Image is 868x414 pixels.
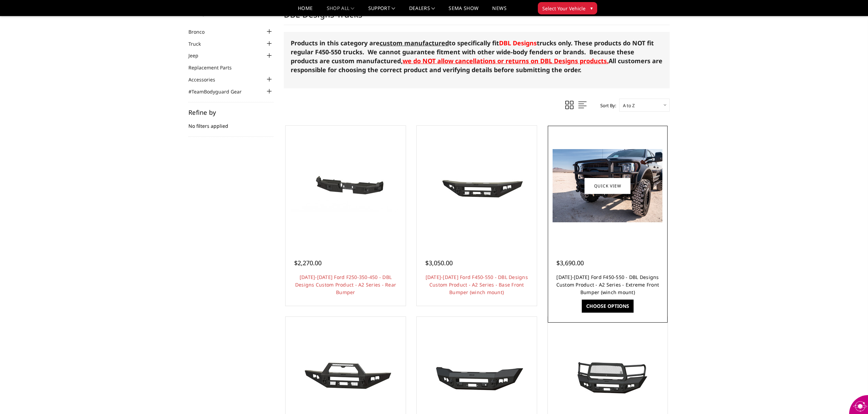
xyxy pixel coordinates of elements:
[418,127,535,244] a: 2017-2022 Ford F450-550 - DBL Designs Custom Product - A2 Series - Base Front Bumper (winch mount...
[590,4,593,12] span: ▾
[368,6,395,16] a: Support
[188,52,207,59] a: Jeep
[291,39,654,65] strong: Products in this category are to specifically fit trucks only. These products do NOT fit regular ...
[380,39,449,47] span: custom manufactured
[538,2,597,14] button: Select Your Vehicle
[582,300,634,313] a: Choose Options
[597,100,616,111] label: Sort By:
[542,5,586,12] span: Select Your Vehicle
[284,9,670,25] h1: DBL Designs Trucks
[294,259,322,267] span: $2,270.00
[449,6,478,16] a: SEMA Show
[426,274,528,295] a: [DATE]-[DATE] Ford F450-550 - DBL Designs Custom Product - A2 Series - Base Front Bumper (winch m...
[298,6,313,16] a: Home
[422,351,532,403] img: 2019-2025 Ram 4500-5500 - DBL Designs Custom Product - A2 Series - Base Front Bumper (winch mount)
[188,109,274,137] div: No filters applied
[188,76,224,83] a: Accessories
[188,109,274,115] h5: Refine by
[188,28,213,35] a: Bronco
[556,259,584,267] span: $3,690.00
[556,274,659,295] a: [DATE]-[DATE] Ford F450-550 - DBL Designs Custom Product - A2 Series - Extreme Front Bumper (winc...
[585,178,630,194] a: Quick view
[549,127,666,244] a: 2017-2022 Ford F450-550 - DBL Designs Custom Product - A2 Series - Extreme Front Bumper (winch mo...
[553,149,662,222] img: 2017-2022 Ford F450-550 - DBL Designs Custom Product - A2 Series - Extreme Front Bumper (winch mo...
[409,6,435,16] a: Dealers
[499,39,537,47] a: DBL Designs
[295,274,396,295] a: [DATE]-[DATE] Ford F250-350-450 - DBL Designs Custom Product - A2 Series - Rear Bumper
[188,88,250,95] a: #TeamBodyguard Gear
[188,64,240,71] a: Replacement Parts
[327,6,355,16] a: shop all
[188,40,209,47] a: Truck
[425,259,453,267] span: $3,050.00
[492,6,506,16] a: News
[403,57,609,65] strong: we do NOT allow cancellations or returns on DBL Designs products.
[287,127,404,244] a: 2017-2022 Ford F250-350-450 - DBL Designs Custom Product - A2 Series - Rear Bumper 2017-2022 Ford...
